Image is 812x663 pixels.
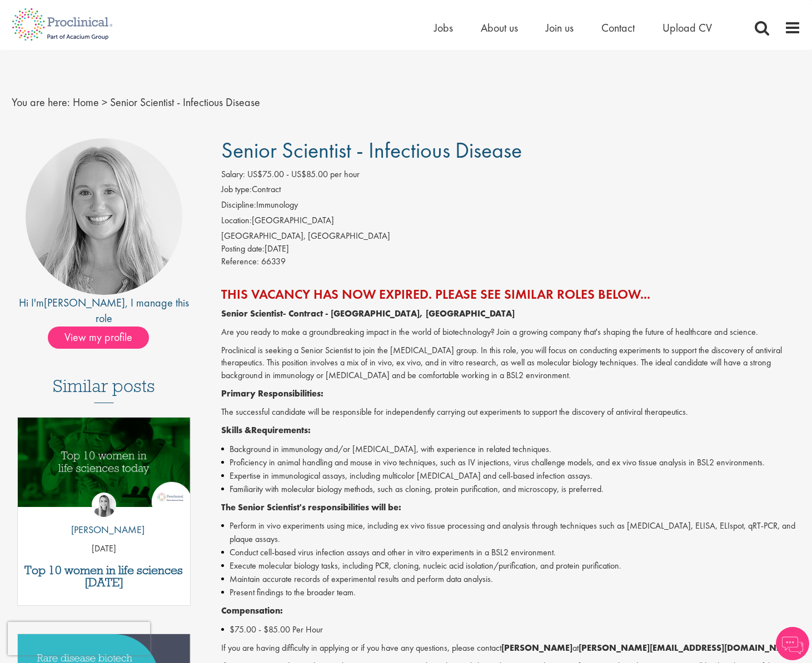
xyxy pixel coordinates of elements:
[221,199,256,212] label: Discipline:
[53,376,155,403] h3: Similar posts
[251,424,311,436] strong: Requirements:
[221,287,801,302] h2: This vacancy has now expired. Please see similar roles below...
[221,136,522,164] span: Senior Scientist - Infectious Disease
[12,295,197,327] div: Hi I'm , I manage this role
[662,21,712,35] a: Upload CV
[501,642,572,654] strong: [PERSON_NAME]
[92,493,116,517] img: Hannah Burke
[221,388,323,399] strong: Primary Responsibilities:
[102,95,107,109] span: >
[221,642,801,655] p: If you are having difficulty in applying or if you have any questions, please contact at
[221,406,801,419] p: The successful candidate will be responsible for independently carrying out experiments to suppor...
[221,501,401,513] strong: The Senior Scientist's responsibilities will be:
[221,255,259,268] label: Reference:
[221,443,801,456] li: Background in immunology and/or [MEDICAL_DATA], with experience in related techniques.
[221,326,801,339] p: Are you ready to make a groundbreaking impact in the world of biotechnology? Join a growing compa...
[221,308,283,319] strong: Senior Scientist
[18,418,191,507] img: Top 10 women in life sciences today
[221,456,801,469] li: Proficiency in animal handling and mouse in vivo techniques, such as IV injections, virus challen...
[110,95,260,109] span: Senior Scientist - Infectious Disease
[221,559,801,572] li: Execute molecular biology tasks, including PCR, cloning, nucleic acid isolation/purification, and...
[221,168,245,181] label: Salary:
[221,243,265,254] span: Posting date:
[48,327,149,349] span: View my profile
[221,623,801,636] li: $75.00 - $85.00 Per Hour
[221,586,801,599] li: Present findings to the broader team.
[44,295,125,310] a: [PERSON_NAME]
[221,605,283,616] strong: Compensation:
[221,183,801,199] li: Contract
[63,523,145,537] p: [PERSON_NAME]
[23,564,185,589] a: Top 10 women in life sciences [DATE]
[481,21,518,35] a: About us
[12,95,70,109] span: You are here:
[221,214,252,227] label: Location:
[261,255,286,267] span: 66339
[26,138,182,295] img: imeage of recruiter Shannon Briggs
[73,95,99,109] a: breadcrumb link
[434,21,453,35] a: Jobs
[18,418,191,516] a: Link to a post
[247,168,360,180] span: US$75.00 - US$85.00 per hour
[221,572,801,586] li: Maintain accurate records of experimental results and perform data analysis.
[546,21,574,35] a: Join us
[221,344,801,383] p: Proclinical is seeking a Senior Scientist to join the [MEDICAL_DATA] group. In this role, you wil...
[221,243,801,255] div: [DATE]
[221,230,801,243] div: [GEOGRAPHIC_DATA], [GEOGRAPHIC_DATA]
[63,493,145,543] a: Hannah Burke [PERSON_NAME]
[601,21,635,35] a: Contact
[283,308,515,319] strong: - Contract - [GEOGRAPHIC_DATA], [GEOGRAPHIC_DATA]
[8,622,150,655] iframe: reCAPTCHA
[18,543,191,555] p: [DATE]
[221,546,801,559] li: Conduct cell-based virus infection assays and other in vitro experiments in a BSL2 environment.
[48,329,160,343] a: View my profile
[221,469,801,483] li: Expertise in immunological assays, including multicolor [MEDICAL_DATA] and cell-based infection a...
[221,214,801,230] li: [GEOGRAPHIC_DATA]
[221,483,801,496] li: Familiarity with molecular biology methods, such as cloning, protein purification, and microscopy...
[221,183,252,196] label: Job type:
[221,519,801,546] li: Perform in vivo experiments using mice, including ex vivo tissue processing and analysis through ...
[221,424,251,436] strong: Skills &
[221,199,801,214] li: Immunology
[579,642,798,654] strong: [PERSON_NAME][EMAIL_ADDRESS][DOMAIN_NAME]
[776,627,809,660] img: Chatbot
